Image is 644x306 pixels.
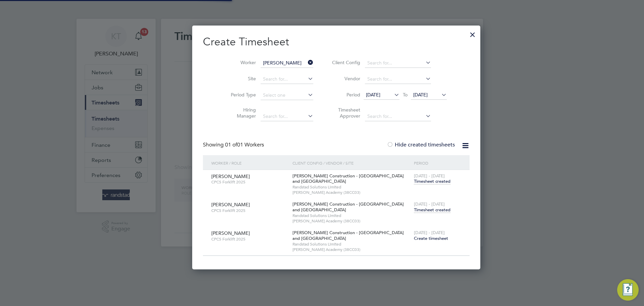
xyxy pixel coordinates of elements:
[330,107,360,119] label: Timesheet Approver
[210,155,291,171] div: Worker / Role
[261,91,313,100] input: Select one
[414,173,445,179] span: [DATE] - [DATE]
[291,155,412,171] div: Client Config / Vendor / Site
[261,58,313,68] input: Search for...
[261,112,313,121] input: Search for...
[617,279,639,301] button: Engage Resource Center
[292,230,404,241] span: [PERSON_NAME] Construction - [GEOGRAPHIC_DATA] and [GEOGRAPHIC_DATA]
[414,178,450,184] span: Timesheet created
[292,173,404,184] span: [PERSON_NAME] Construction - [GEOGRAPHIC_DATA] and [GEOGRAPHIC_DATA]
[414,207,450,213] span: Timesheet created
[330,92,360,98] label: Period
[401,90,410,99] span: To
[292,247,411,252] span: [PERSON_NAME] Academy (38CC03)
[211,208,287,213] span: CPCS Forklift 2025
[226,59,256,65] label: Worker
[225,141,237,148] span: 01 of
[211,202,250,208] span: [PERSON_NAME]
[211,236,287,242] span: CPCS Forklift 2025
[292,184,411,190] span: Randstad Solutions Limited
[261,75,313,84] input: Search for...
[412,155,463,171] div: Period
[387,141,455,148] label: Hide created timesheets
[211,230,250,236] span: [PERSON_NAME]
[203,141,265,148] div: Showing
[203,35,470,49] h2: Create Timesheet
[292,242,411,247] span: Randstad Solutions Limited
[211,179,287,185] span: CPCS Forklift 2025
[226,107,256,119] label: Hiring Manager
[226,92,256,98] label: Period Type
[211,173,250,179] span: [PERSON_NAME]
[414,235,448,241] span: Create timesheet
[365,58,431,68] input: Search for...
[365,75,431,84] input: Search for...
[292,218,411,224] span: [PERSON_NAME] Academy (38CC03)
[330,59,360,65] label: Client Config
[226,76,256,82] label: Site
[292,201,404,213] span: [PERSON_NAME] Construction - [GEOGRAPHIC_DATA] and [GEOGRAPHIC_DATA]
[414,201,445,207] span: [DATE] - [DATE]
[330,76,360,82] label: Vendor
[413,92,428,98] span: [DATE]
[292,190,411,195] span: [PERSON_NAME] Academy (38CC03)
[225,141,264,148] span: 01 Workers
[292,213,411,218] span: Randstad Solutions Limited
[365,112,431,121] input: Search for...
[414,230,445,235] span: [DATE] - [DATE]
[366,92,380,98] span: [DATE]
